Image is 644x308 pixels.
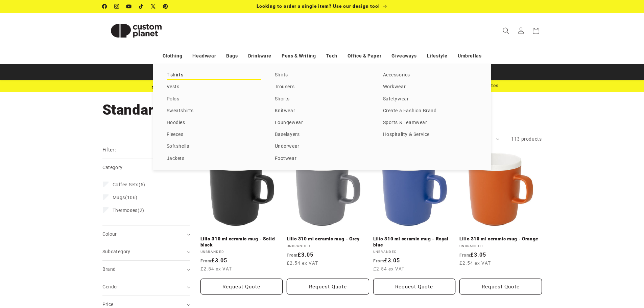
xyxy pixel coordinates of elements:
[167,106,261,116] a: Sweatshirts
[167,95,261,104] a: Polos
[458,50,481,62] a: Umbrellas
[102,226,190,243] summary: Colour (0 selected)
[373,279,456,294] button: Request Quote
[200,236,283,248] a: Lilio 310 ml ceramic mug - Solid black
[499,23,514,38] summary: Search
[163,50,183,62] a: Clothing
[167,154,261,163] a: Jackets
[326,50,337,62] a: Tech
[275,71,369,80] a: Shirts
[257,3,380,9] span: Looking to order a single item? Use our design tool
[275,95,369,104] a: Shorts
[102,302,114,307] span: Price
[102,231,117,237] span: Colour
[459,279,542,294] button: Request Quote
[102,243,190,260] summary: Subcategory (0 selected)
[348,50,381,62] a: Office & Paper
[275,82,369,92] a: Trousers
[167,142,261,151] a: Softshells
[531,235,644,308] iframe: Chat Widget
[100,13,172,48] a: Custom Planet
[282,50,316,62] a: Pens & Writing
[102,284,118,289] span: Gender
[192,50,216,62] a: Headwear
[102,16,170,46] img: Custom Planet
[226,50,238,62] a: Bags
[167,71,261,80] a: T-shirts
[427,50,448,62] a: Lifestyle
[113,208,138,213] span: Thermoses
[167,130,261,139] a: Fleeces
[113,194,138,200] span: (106)
[113,182,145,188] span: (5)
[383,106,478,116] a: Create a Fashion Brand
[167,118,261,127] a: Hoodies
[102,266,116,272] span: Brand
[383,82,478,92] a: Workwear
[102,261,190,278] summary: Brand (0 selected)
[102,278,190,295] summary: Gender (0 selected)
[383,118,478,127] a: Sports & Teamwear
[459,236,542,242] a: Lilio 310 ml ceramic mug - Orange
[383,95,478,104] a: Safetywear
[275,106,369,116] a: Knitwear
[200,279,283,294] button: Request Quote
[113,195,125,200] span: Mugs
[391,50,416,62] a: Giveaways
[275,154,369,163] a: Footwear
[102,249,130,254] span: Subcategory
[167,82,261,92] a: Vests
[383,130,478,139] a: Hospitality & Service
[275,130,369,139] a: Baselayers
[275,118,369,127] a: Loungewear
[287,236,369,242] a: Lilio 310 ml ceramic mug - Grey
[383,71,478,80] a: Accessories
[113,207,144,213] span: (2)
[275,142,369,151] a: Underwear
[113,182,139,187] span: Coffee Sets
[248,50,271,62] a: Drinkware
[287,279,369,294] button: Request Quote
[373,236,456,248] a: Lilio 310 ml ceramic mug - Royal blue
